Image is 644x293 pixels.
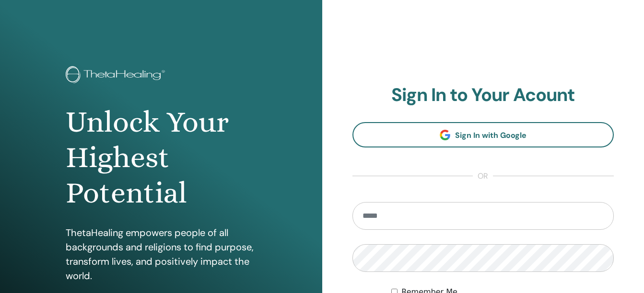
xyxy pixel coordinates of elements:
span: Sign In with Google [455,130,527,140]
span: or [473,170,493,182]
h1: Unlock Your Highest Potential [66,104,257,211]
p: ThetaHealing empowers people of all backgrounds and religions to find purpose, transform lives, a... [66,225,257,283]
h2: Sign In to Your Acount [352,84,614,106]
a: Sign In with Google [352,122,614,147]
